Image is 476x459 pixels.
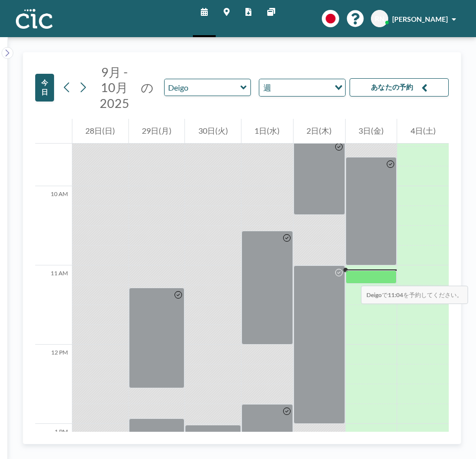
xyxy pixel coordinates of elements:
[35,265,72,345] div: 11 AM
[366,291,382,299] b: Deigo
[294,119,345,144] div: 2日(木)
[241,119,293,144] div: 1日(水)
[35,107,72,186] div: 9 AM
[261,81,273,94] span: 週
[392,15,448,23] span: [PERSON_NAME]
[350,78,449,97] button: あなたの予約
[16,9,53,29] img: organization-logo
[72,119,128,144] div: 28日(日)
[388,291,403,299] b: 11:04
[259,79,345,96] div: Search for option
[35,186,72,265] div: 10 AM
[35,74,54,102] button: 今日
[274,81,329,94] input: Search for option
[100,64,129,110] span: 9月 - 10月 2025
[346,119,397,144] div: 3日(金)
[35,345,72,424] div: 12 PM
[185,119,241,144] div: 30日(火)
[375,14,385,23] span: RN
[141,80,154,95] span: の
[165,79,240,96] input: Deigo
[129,119,185,144] div: 29日(月)
[397,119,449,144] div: 4日(土)
[361,286,468,304] span: で を予約してください。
